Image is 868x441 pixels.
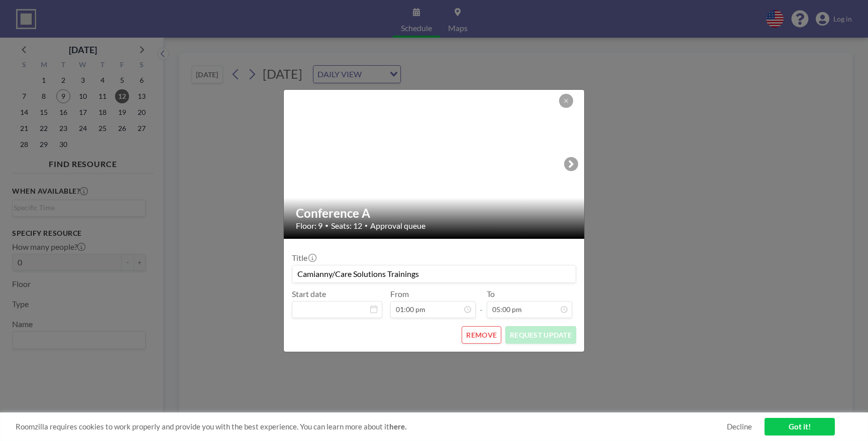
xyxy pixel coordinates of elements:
span: • [365,222,368,229]
h2: Conference A [296,206,573,221]
span: Floor: 9 [296,221,322,231]
span: Seats: 12 [331,221,362,231]
span: Roomzilla requires cookies to work properly and provide you with the best experience. You can lea... [16,422,727,431]
span: • [325,222,329,229]
label: Title [292,253,315,263]
a: Got it! [765,418,835,435]
button: REQUEST UPDATE [505,326,576,344]
a: Decline [727,422,752,431]
span: - [480,292,483,315]
label: To [487,289,495,299]
label: Start date [292,289,326,299]
button: REMOVE [462,326,501,344]
span: Approval queue [370,221,425,231]
input: (No title) [292,265,576,282]
a: here. [389,422,406,431]
label: From [390,289,409,299]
